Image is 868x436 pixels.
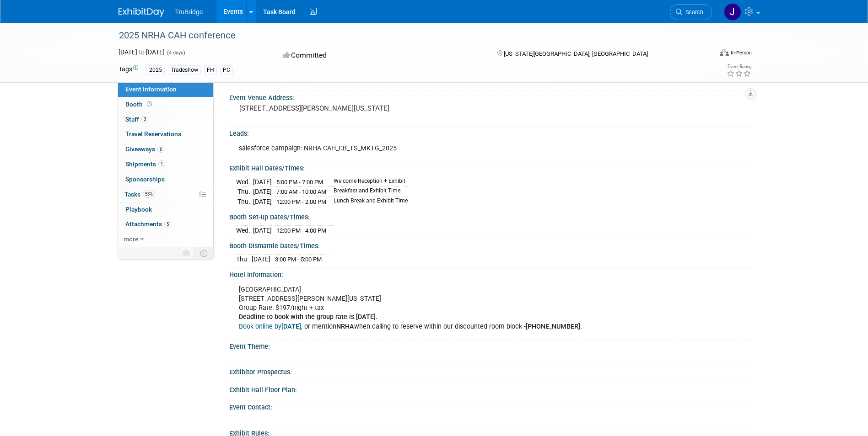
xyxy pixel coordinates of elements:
b: Deadline to book with the group rate is [DATE]. [239,313,377,321]
div: FH [204,65,217,75]
span: 6 [157,146,164,153]
b: NRHA [336,323,354,330]
div: Tradeshow [168,65,201,75]
div: Leads: [229,127,750,138]
td: Personalize Event Tab Strip [179,247,195,259]
span: 3 [141,116,148,122]
div: Event Venue Address: [229,91,750,102]
span: 53% [143,191,155,197]
td: [DATE] [253,177,272,187]
td: [DATE] [253,187,272,197]
a: Search [670,4,712,20]
span: Booth [125,101,154,108]
div: Event Theme: [229,340,750,351]
div: Event Format [658,48,752,61]
td: Lunch Break and Exhibit Time [328,197,408,207]
span: Playbook [125,206,152,213]
span: Shipments [125,160,165,168]
a: Event Information [118,82,213,97]
b: [DATE] [281,323,301,330]
span: [DATE] [DATE] [119,48,165,56]
a: Playbook [118,202,213,217]
span: Sponsorships [125,175,165,183]
span: [US_STATE][GEOGRAPHIC_DATA], [GEOGRAPHIC_DATA] [504,50,648,57]
b: [PHONE_NUMBER] [526,323,580,330]
td: Wed. [236,177,253,187]
img: Format-Inperson.png [720,49,729,56]
a: Book online by[DATE] [239,323,301,330]
a: more [118,232,213,247]
img: ExhibitDay [119,8,164,17]
td: Thu. [236,187,253,197]
span: 12:00 PM - 4:00 PM [276,227,326,234]
div: Exhibit Hall Dates/Times: [229,161,750,173]
span: TruBridge [175,8,203,16]
td: Tags [119,64,138,75]
span: Travel Reservations [125,130,181,138]
div: Hotel Information: [229,268,750,279]
a: Attachments5 [118,217,213,232]
span: 7:00 AM - 10:00 AM [276,188,326,195]
div: 2025 NRHA CAH conference [116,27,698,44]
td: Wed. [236,226,253,235]
td: Thu. [236,255,252,264]
div: In-Person [730,49,752,56]
div: [GEOGRAPHIC_DATA] [STREET_ADDRESS][PERSON_NAME][US_STATE] Group Rate: $197/night + tax , or menti... [232,281,648,335]
div: Committed [280,48,482,64]
a: Shipments1 [118,157,213,172]
span: Booth not reserved yet [145,101,154,107]
td: Breakfast and Exhibit Time [328,187,408,197]
a: Giveaways6 [118,142,213,157]
span: Giveaways [125,145,164,153]
span: 5:00 PM - 7:00 PM [276,179,323,186]
div: Event Contact: [229,400,750,412]
td: Thu. [236,197,253,207]
div: Exhibit Hall Floor Plan: [229,383,750,394]
span: to [137,48,146,56]
td: [DATE] [253,226,272,235]
a: Tasks53% [118,187,213,202]
td: [DATE] [253,197,272,207]
a: Staff3 [118,112,213,127]
div: 2025 [146,65,165,75]
a: Travel Reservations [118,127,213,142]
span: (4 days) [166,50,185,56]
img: Jeff Burke [724,3,741,21]
span: Event Information [125,85,177,93]
a: Booth [118,97,213,112]
pre: [STREET_ADDRESS][PERSON_NAME][US_STATE] [239,104,436,112]
td: [DATE] [252,255,270,264]
div: Exhibitor Prospectus: [229,365,750,377]
span: Attachments [125,220,171,228]
div: Booth Set-up Dates/Times: [229,210,750,222]
span: 5 [164,221,171,228]
a: Sponsorships [118,172,213,187]
span: Search [682,9,703,16]
span: 1 [158,160,165,167]
div: Event Rating [727,64,751,69]
td: Toggle Event Tabs [194,247,213,259]
div: Booth Dismantle Dates/Times: [229,239,750,250]
div: salesforce campaign: NRHA CAH_CB_TS_MKTG_2025 [232,139,648,158]
span: 12:00 PM - 2:00 PM [276,198,326,205]
span: 3:00 PM - 5:00 PM [275,256,322,263]
span: Staff [125,116,148,123]
div: PC [220,65,233,75]
span: Tasks [124,191,155,198]
td: Welcome Reception + Exhibit [328,177,408,187]
span: more [124,235,138,243]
